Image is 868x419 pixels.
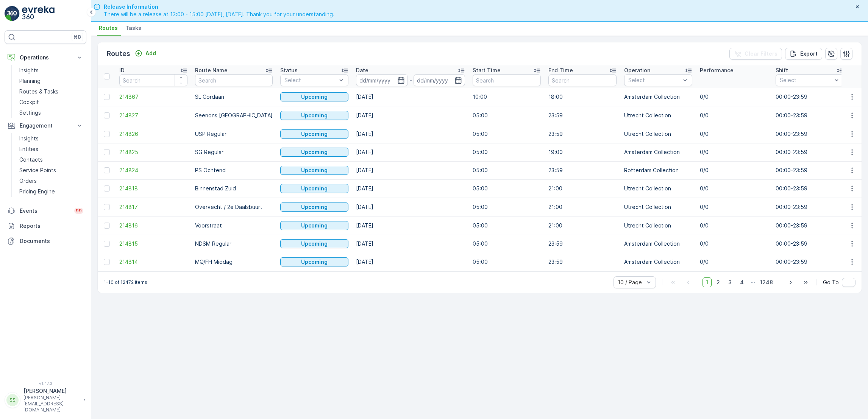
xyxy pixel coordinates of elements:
[119,185,187,192] span: 214818
[352,143,469,161] td: [DATE]
[16,65,86,76] a: Insights
[696,106,772,125] td: 0/0
[104,185,110,192] div: Toggle Row Selected
[414,74,465,86] input: dd/mm/yyyy
[620,161,696,179] td: Rotterdam Collection
[696,217,772,235] td: 0/0
[620,125,696,143] td: Utrecht Collection
[195,67,228,74] p: Route Name
[772,88,848,106] td: 00:00-23:59
[104,259,110,265] div: Toggle Row Selected
[469,88,545,106] td: 10:00
[191,161,276,179] td: PS Ochtend
[301,167,328,174] p: Upcoming
[545,179,620,198] td: 21:00
[356,74,408,86] input: dd/mm/yyyy
[5,118,86,133] button: Engagement
[469,217,545,235] td: 05:00
[772,198,848,217] td: 00:00-23:59
[23,387,80,395] p: [PERSON_NAME]
[548,67,573,74] p: End Time
[352,161,469,179] td: [DATE]
[191,253,276,271] td: MQ/FH Middag
[772,253,848,271] td: 00:00-23:59
[352,88,469,106] td: [DATE]
[107,48,130,59] p: Routes
[5,381,86,386] span: v 1.47.3
[772,106,848,125] td: 00:00-23:59
[696,125,772,143] td: 0/0
[104,11,334,18] span: There will be a release at 13:00 - 15:00 [DATE], [DATE]. Thank you for your understanding.
[19,98,39,106] p: Cockpit
[620,235,696,253] td: Amsterdam Collection
[20,222,83,230] p: Reports
[119,148,187,156] a: 214825
[301,185,328,192] p: Upcoming
[191,179,276,198] td: Binnenstad Zuid
[119,167,187,174] a: 214824
[119,240,187,248] a: 214815
[119,130,187,138] span: 214826
[301,203,328,211] p: Upcoming
[16,176,86,186] a: Orders
[772,125,848,143] td: 00:00-23:59
[104,3,334,11] span: Release Information
[16,76,86,86] a: Planning
[352,217,469,235] td: [DATE]
[545,88,620,106] td: 18:00
[23,395,80,413] p: [PERSON_NAME][EMAIL_ADDRESS][DOMAIN_NAME]
[104,94,110,100] div: Toggle Row Selected
[22,6,55,21] img: logo_light-DOdMpM7g.png
[703,277,712,287] span: 1
[284,76,337,84] p: Select
[119,222,187,229] span: 214816
[191,106,276,125] td: Seenons [GEOGRAPHIC_DATA]
[19,67,39,74] p: Insights
[119,203,187,211] a: 214817
[469,253,545,271] td: 05:00
[620,106,696,125] td: Utrecht Collection
[132,49,159,58] button: Add
[469,198,545,217] td: 05:00
[780,76,832,84] p: Select
[772,161,848,179] td: 00:00-23:59
[620,143,696,161] td: Amsterdam Collection
[280,166,348,175] button: Upcoming
[729,48,782,60] button: Clear Filters
[356,67,368,74] p: Date
[772,235,848,253] td: 00:00-23:59
[104,149,110,155] div: Toggle Row Selected
[469,235,545,253] td: 05:00
[16,165,86,176] a: Service Points
[409,76,412,85] p: -
[301,148,328,156] p: Upcoming
[19,156,43,164] p: Contacts
[545,161,620,179] td: 23:59
[352,198,469,217] td: [DATE]
[119,112,187,119] a: 214827
[545,235,620,253] td: 23:59
[745,50,777,58] p: Clear Filters
[5,387,86,413] button: SS[PERSON_NAME][PERSON_NAME][EMAIL_ADDRESS][DOMAIN_NAME]
[191,88,276,106] td: SL Cordaan
[16,107,86,118] a: Settings
[301,112,328,119] p: Upcoming
[737,277,747,287] span: 4
[301,222,328,229] p: Upcoming
[5,6,20,21] img: logo
[545,143,620,161] td: 19:00
[119,258,187,266] a: 214814
[545,198,620,217] td: 21:00
[473,67,501,74] p: Start Time
[352,106,469,125] td: [DATE]
[696,88,772,106] td: 0/0
[473,74,541,86] input: Search
[696,143,772,161] td: 0/0
[5,218,86,234] a: Reports
[16,97,86,107] a: Cockpit
[696,179,772,198] td: 0/0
